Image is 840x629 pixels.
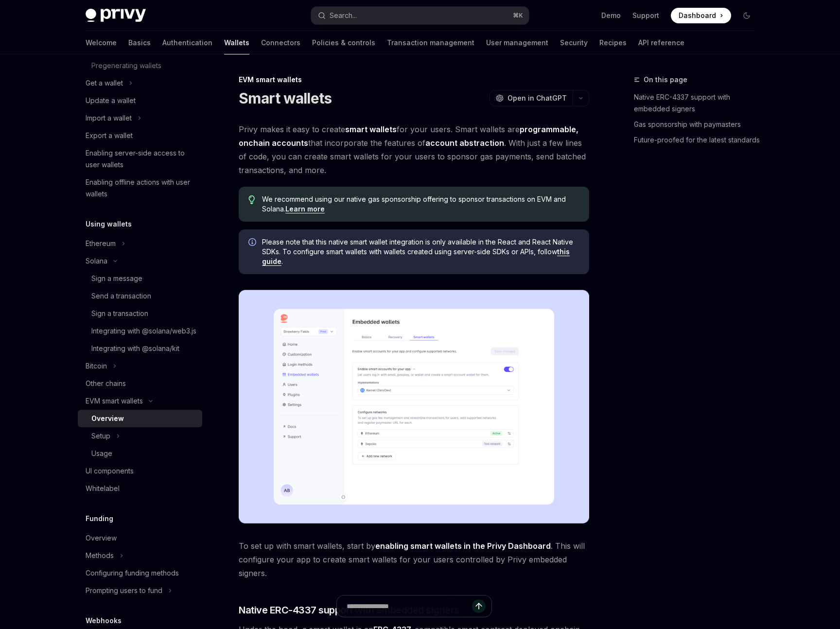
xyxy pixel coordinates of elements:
span: Dashboard [679,11,716,20]
button: Toggle dark mode [739,8,754,23]
a: Authentication [162,31,212,54]
div: Usage [91,448,112,459]
h1: Smart wallets [239,89,332,107]
a: Integrating with @solana/kit [78,340,202,357]
a: Enabling server-side access to user wallets [78,144,202,174]
a: account abstraction [425,138,504,148]
a: enabling smart wallets in the Privy Dashboard [375,541,551,551]
span: ⌘ K [513,12,523,19]
a: Security [560,31,588,54]
a: Native ERC-4337 support with embedded signers [634,89,762,117]
a: Wallets [224,31,249,54]
a: Transaction management [387,31,474,54]
a: Send a transaction [78,287,202,305]
div: Export a wallet [86,130,133,141]
a: Dashboard [671,8,731,23]
a: Other chains [78,375,202,392]
h5: Webhooks [86,615,122,627]
a: Enabling offline actions with user wallets [78,174,202,203]
span: We recommend using our native gas sponsorship offering to sponsor transactions on EVM and Solana. [262,194,579,214]
a: Integrating with @solana/web3.js [78,322,202,340]
a: Usage [78,445,202,462]
div: Whitelabel [86,483,120,494]
img: Sample enable smart wallets [239,290,589,524]
a: Sign a transaction [78,305,202,322]
h5: Using wallets [86,218,132,230]
button: Search...⌘K [311,7,529,24]
img: dark logo [86,9,146,22]
div: Methods [86,550,114,561]
a: Learn more [285,205,325,213]
a: Overview [78,410,202,427]
a: Export a wallet [78,127,202,144]
div: Solana [86,255,107,267]
div: Update a wallet [86,95,136,106]
a: API reference [638,31,684,54]
div: Sign a transaction [91,308,148,319]
a: Update a wallet [78,92,202,109]
a: Connectors [261,31,300,54]
a: Policies & controls [312,31,375,54]
div: Enabling offline actions with user wallets [86,176,196,200]
div: Integrating with @solana/kit [91,343,179,354]
div: Other chains [86,378,126,389]
div: Bitcoin [86,360,107,372]
span: On this page [644,74,687,86]
div: Import a wallet [86,112,132,124]
div: Prompting users to fund [86,585,162,596]
div: UI components [86,465,134,477]
a: Future-proofed for the latest standards [634,132,762,148]
div: Search... [330,10,357,21]
svg: Tip [248,195,255,204]
a: Sign a message [78,270,202,287]
span: Privy makes it easy to create for your users. Smart wallets are that incorporate the features of ... [239,122,589,177]
div: Setup [91,430,110,442]
button: Open in ChatGPT [490,90,573,106]
div: Enabling server-side access to user wallets [86,147,196,171]
div: EVM smart wallets [239,75,589,85]
a: Overview [78,529,202,547]
a: Support [632,11,659,20]
div: Ethereum [86,238,116,249]
div: Get a wallet [86,77,123,89]
button: Send message [472,599,486,613]
div: Send a transaction [91,290,151,302]
a: Configuring funding methods [78,564,202,582]
span: To set up with smart wallets, start by . This will configure your app to create smart wallets for... [239,539,589,580]
a: Recipes [599,31,627,54]
h5: Funding [86,513,113,524]
div: EVM smart wallets [86,395,143,407]
a: User management [486,31,548,54]
a: Basics [128,31,151,54]
strong: smart wallets [345,124,397,134]
a: Welcome [86,31,117,54]
div: Configuring funding methods [86,567,179,579]
div: Overview [91,413,124,424]
span: Open in ChatGPT [507,93,567,103]
a: Whitelabel [78,480,202,497]
a: UI components [78,462,202,480]
div: Sign a message [91,273,142,284]
div: Integrating with @solana/web3.js [91,325,196,337]
a: Demo [601,11,621,20]
a: Gas sponsorship with paymasters [634,117,762,132]
div: Overview [86,532,117,544]
span: Please note that this native smart wallet integration is only available in the React and React Na... [262,237,579,266]
svg: Info [248,238,258,248]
